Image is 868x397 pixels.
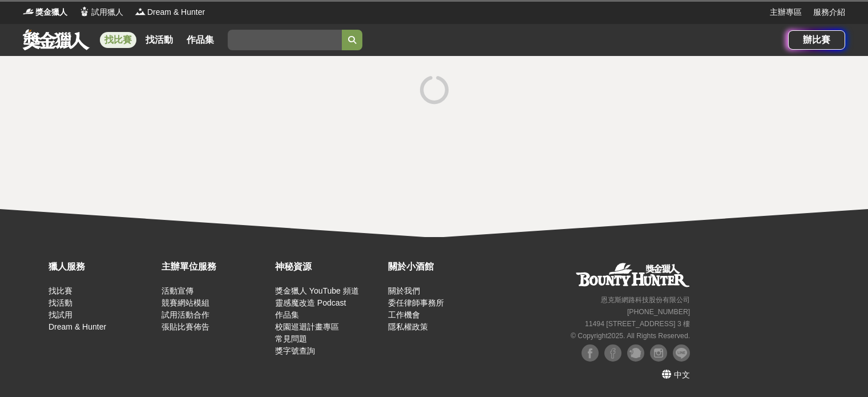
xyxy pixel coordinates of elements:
[275,334,307,343] a: 常見問題
[627,308,690,316] small: [PHONE_NUMBER]
[388,260,495,274] div: 關於小酒館
[182,32,219,48] a: 作品集
[49,260,156,274] div: 獵人服務
[813,6,845,18] a: 服務介紹
[162,260,269,274] div: 主辦單位服務
[135,6,146,17] img: Logo
[674,370,690,379] span: 中文
[135,6,205,18] a: LogoDream & Hunter
[141,32,177,48] a: 找活動
[91,6,123,18] span: 試用獵人
[162,310,209,319] a: 試用活動合作
[388,286,420,295] a: 關於我們
[49,322,106,331] a: Dream & Hunter
[79,6,123,18] a: Logo試用獵人
[585,320,690,328] small: 11494 [STREET_ADDRESS] 3 樓
[627,344,644,362] img: Plurk
[582,344,599,362] img: Facebook
[23,6,67,18] a: Logo獎金獵人
[571,332,690,340] small: © Copyright 2025 . All Rights Reserved.
[275,298,346,307] a: 靈感魔改造 Podcast
[275,310,299,319] a: 作品集
[162,286,193,295] a: 活動宣傳
[788,30,845,50] a: 辦比賽
[275,260,382,274] div: 神秘資源
[79,6,90,17] img: Logo
[275,322,339,331] a: 校園巡迴計畫專區
[388,310,420,319] a: 工作機會
[275,286,359,295] a: 獎金獵人 YouTube 頻道
[650,344,667,362] img: Instagram
[673,344,690,362] img: LINE
[162,298,209,307] a: 競賽網站模組
[162,322,209,331] a: 張貼比賽佈告
[604,344,621,362] img: Facebook
[770,6,802,18] a: 主辦專區
[35,6,67,18] span: 獎金獵人
[388,322,428,331] a: 隱私權政策
[601,296,690,304] small: 恩克斯網路科技股份有限公司
[49,286,72,295] a: 找比賽
[100,32,136,48] a: 找比賽
[147,6,205,18] span: Dream & Hunter
[23,6,34,17] img: Logo
[49,310,72,319] a: 找試用
[275,346,315,355] a: 獎字號查詢
[388,298,444,307] a: 委任律師事務所
[49,298,72,307] a: 找活動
